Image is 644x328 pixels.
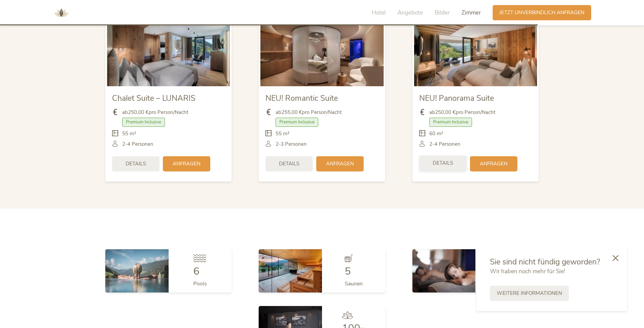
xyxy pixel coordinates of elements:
[265,93,338,103] span: NEU! Romantic Suite
[435,109,456,116] b: 250,00 €
[490,257,600,267] span: Sie sind nicht fündig geworden?
[497,290,562,297] span: Weitere Informationen
[326,160,354,167] span: Anfragen
[128,109,149,116] b: 250,00 €
[122,118,165,126] span: Premium Inclusive
[126,160,146,167] span: Details
[276,118,318,126] span: Premium Inclusive
[112,93,195,103] span: Chalet Suite – LUNARIS
[499,9,584,16] span: Jetzt unverbindlich anfragen
[398,9,423,17] span: Angebote
[122,141,153,148] span: 2-4 Personen
[429,118,472,126] span: Premium Inclusive
[372,9,386,17] span: Hotel
[419,93,494,103] span: NEU! Panorama Suite
[490,267,565,275] span: Wir haben noch mehr für Sie!
[51,10,71,15] a: AMONTI & LUNARIS Wellnessresort
[276,109,342,116] span: ab pro Person/Nacht
[173,160,200,167] span: Anfragen
[193,264,199,278] span: 6
[429,130,443,137] span: 60 m²
[122,109,188,116] span: ab pro Person/Nacht
[345,264,351,278] span: 5
[433,160,453,167] span: Details
[435,9,450,17] span: Bilder
[107,17,230,86] img: Chalet Suite – LUNARIS
[281,109,302,116] b: 255,00 €
[276,141,307,148] span: 2-3 Personen
[260,17,383,86] img: NEU! Romantic Suite
[51,3,71,23] img: AMONTI & LUNARIS Wellnessresort
[414,17,537,86] img: NEU! Panorama Suite
[461,9,481,17] span: Zimmer
[276,130,289,137] span: 55 m²
[480,160,508,167] span: Anfragen
[193,280,207,287] span: Pools
[122,130,136,137] span: 55 m²
[429,141,460,148] span: 2-4 Personen
[279,160,299,167] span: Details
[490,286,569,301] a: Weitere Informationen
[345,280,363,287] span: Saunen
[429,109,495,116] span: ab pro Person/Nacht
